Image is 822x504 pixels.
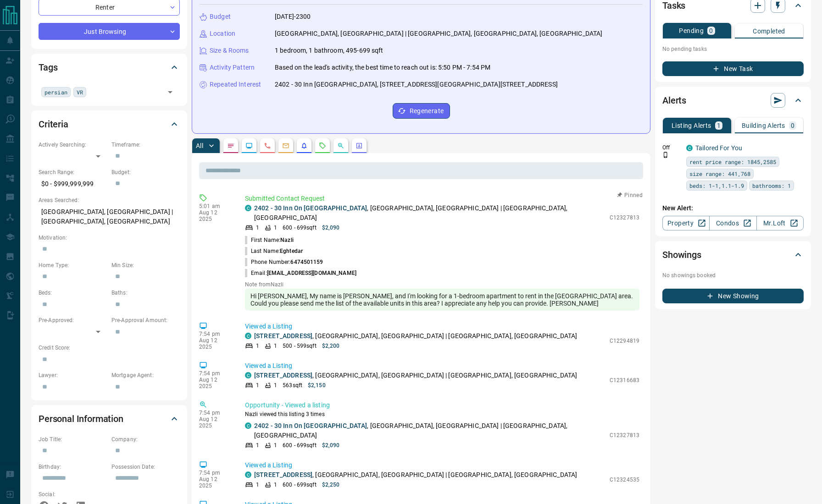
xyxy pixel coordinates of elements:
p: 563 sqft [283,381,302,389]
p: 1 bedroom, 1 bathroom, 495-699 sqft [275,46,383,55]
p: Aug 12 2025 [199,416,231,429]
p: 0 [791,122,794,129]
div: condos.ca [245,372,251,378]
p: Min Size: [111,261,180,269]
p: C12324535 [610,476,639,484]
h2: Alerts [662,93,686,108]
p: 1 [274,381,277,389]
p: 1 [274,441,277,449]
p: Credit Score: [39,344,180,352]
h2: Personal Information [39,411,123,426]
p: Mortgage Agent: [111,371,180,379]
p: Off [662,143,681,152]
svg: Calls [264,142,271,149]
svg: Requests [319,142,326,149]
a: [STREET_ADDRESS] [254,471,312,478]
p: Motivation: [39,234,180,242]
p: , [GEOGRAPHIC_DATA], [GEOGRAPHIC_DATA] | [GEOGRAPHIC_DATA], [GEOGRAPHIC_DATA] [254,421,605,440]
a: Condos [709,216,756,230]
div: Criteria [39,113,180,135]
p: Social: [39,490,107,499]
p: $2,200 [322,342,340,350]
p: Phone Number: [245,258,323,266]
p: C12327813 [610,431,639,439]
p: Birthday: [39,463,107,471]
p: $2,090 [322,441,340,449]
div: Hi [PERSON_NAME], My name is [PERSON_NAME], and I'm looking for a 1-bedroom apartment to rent in ... [245,289,639,311]
div: Showings [662,244,804,266]
span: beds: 1-1,1.1-1.9 [689,181,744,190]
p: Aug 12 2025 [199,476,231,489]
p: 1 [256,224,259,232]
div: condos.ca [245,333,251,339]
p: Home Type: [39,261,107,269]
p: Activity Pattern [210,63,255,72]
span: bathrooms: 1 [752,181,791,190]
p: Repeated Interest [210,80,261,89]
p: Last Name: [245,247,303,255]
p: [DATE]-2300 [275,12,311,22]
p: Baths: [111,289,180,297]
p: 1 [274,224,277,232]
p: Size & Rooms [210,46,249,55]
div: condos.ca [245,205,251,211]
a: Property [662,216,710,230]
a: [STREET_ADDRESS] [254,332,312,340]
p: Aug 12 2025 [199,377,231,389]
span: Eghtedar [280,248,303,254]
h2: Criteria [39,117,68,131]
p: C12294819 [610,337,639,345]
p: , [GEOGRAPHIC_DATA], [GEOGRAPHIC_DATA] | [GEOGRAPHIC_DATA], [GEOGRAPHIC_DATA] [254,203,605,223]
a: 2402 - 30 Inn On [GEOGRAPHIC_DATA] [254,422,367,429]
div: Alerts [662,89,804,111]
p: $0 - $999,999,999 [39,176,107,192]
svg: Listing Alerts [300,142,308,149]
p: $2,150 [308,381,326,389]
button: Pinned [616,191,643,199]
p: 600 - 699 sqft [283,441,316,449]
span: [EMAIL_ADDRESS][DOMAIN_NAME] [267,270,356,276]
span: persian [44,88,67,97]
a: Mr.Loft [756,216,804,230]
p: Budget [210,12,231,22]
a: [STREET_ADDRESS] [254,372,312,379]
button: New Showing [662,289,804,303]
p: New Alert: [662,203,804,213]
p: Note from Nazli [245,281,639,288]
svg: Agent Actions [355,142,363,149]
p: Areas Searched: [39,196,180,204]
p: Aug 12 2025 [199,209,231,222]
p: Viewed a Listing [245,460,639,470]
p: , [GEOGRAPHIC_DATA], [GEOGRAPHIC_DATA] | [GEOGRAPHIC_DATA], [GEOGRAPHIC_DATA] [254,371,577,380]
p: $2,090 [322,224,340,232]
h2: Tags [39,60,57,75]
svg: Lead Browsing Activity [245,142,253,149]
p: Search Range: [39,168,107,176]
p: Viewed a Listing [245,322,639,331]
div: condos.ca [245,422,251,429]
p: Listing Alerts [672,122,711,129]
svg: Notes [227,142,234,149]
p: 7:54 pm [199,410,231,416]
p: Completed [753,28,785,34]
p: Pre-Approved: [39,316,107,324]
p: 7:54 pm [199,370,231,377]
p: 500 - 599 sqft [283,342,316,350]
span: size range: 441,768 [689,169,750,178]
button: New Task [662,61,804,76]
div: Personal Information [39,408,180,430]
p: Possession Date: [111,463,180,471]
p: [GEOGRAPHIC_DATA], [GEOGRAPHIC_DATA] | [GEOGRAPHIC_DATA], [GEOGRAPHIC_DATA] [39,204,180,229]
svg: Push Notification Only [662,152,669,158]
p: 600 - 699 sqft [283,224,316,232]
p: C12327813 [610,214,639,222]
div: condos.ca [686,145,693,151]
p: C12316683 [610,376,639,384]
div: Just Browsing [39,23,180,40]
a: 2402 - 30 Inn On [GEOGRAPHIC_DATA] [254,204,367,212]
p: Aug 12 2025 [199,337,231,350]
span: Nazli [280,237,294,243]
p: 1 [256,481,259,489]
p: All [196,142,203,149]
p: Viewed a Listing [245,361,639,371]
